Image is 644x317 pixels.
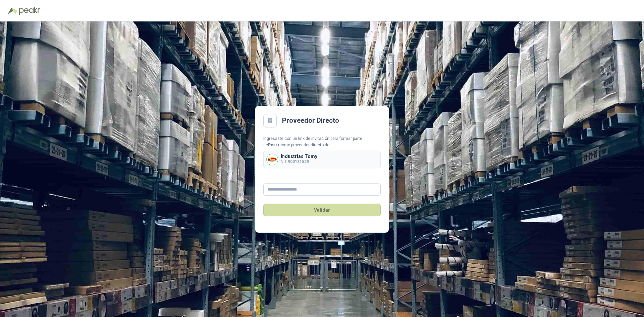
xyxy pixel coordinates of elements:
[281,159,317,165] p: NIT
[8,7,17,14] img: Logo
[19,7,40,15] img: Peakr
[267,154,278,165] img: Company Logo
[268,143,279,147] b: Peakr
[282,115,339,126] h2: Proveedor Directo
[281,154,317,159] p: Industrias Tomy
[263,204,381,216] button: Validar
[288,159,309,164] b: 900131529
[263,136,381,148] div: Ingresaste con un link de invitación para formar parte de como proveedor directo de:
